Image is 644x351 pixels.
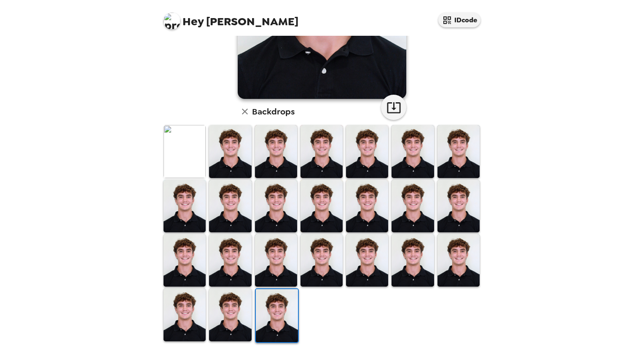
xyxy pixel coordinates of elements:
h6: Backdrops [252,105,295,118]
span: [PERSON_NAME] [164,8,298,27]
img: profile pic [164,13,180,29]
span: Hey [182,14,204,29]
img: Original [164,125,206,178]
button: IDcode [438,13,480,27]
